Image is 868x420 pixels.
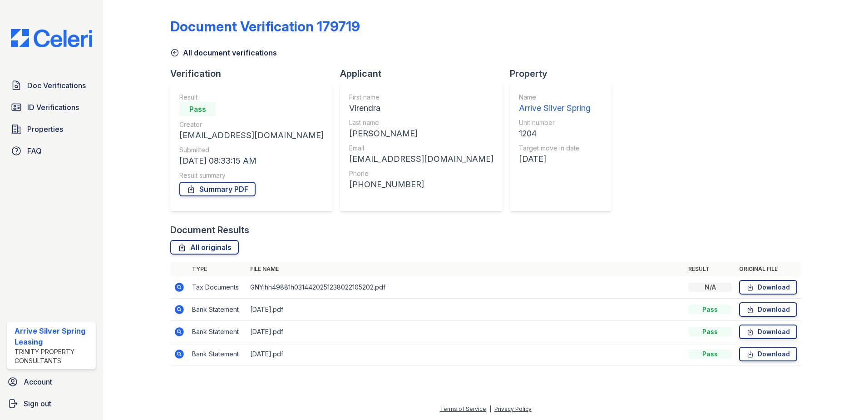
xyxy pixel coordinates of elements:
td: Bank Statement [188,299,247,321]
td: [DATE].pdf [247,299,685,321]
span: Sign out [24,398,51,409]
div: | [489,405,491,412]
div: Verification [170,67,340,80]
div: Document Verification 179719 [170,18,360,35]
div: Unit number [519,118,591,127]
div: Arrive Silver Spring Leasing [15,325,92,347]
div: [EMAIL_ADDRESS][DOMAIN_NAME] [179,129,324,142]
div: Result summary [179,171,324,180]
div: Target move in date [519,144,591,153]
span: Doc Verifications [27,80,86,91]
div: [PERSON_NAME] [349,127,493,140]
div: N/A [688,283,732,292]
div: Arrive Silver Spring [519,102,591,115]
div: Submitted [179,145,324,155]
div: Trinity Property Consultants [15,347,92,365]
div: [DATE] 08:33:15 AM [179,155,324,167]
div: Name [519,93,591,102]
div: Pass [688,327,732,336]
div: 1204 [519,127,591,140]
a: FAQ [7,142,96,160]
span: ID Verifications [27,102,79,113]
a: All document verifications [170,47,277,58]
td: Bank Statement [188,321,247,343]
div: Email [349,144,493,153]
a: Doc Verifications [7,76,96,95]
a: Name Arrive Silver Spring [519,93,591,115]
div: [EMAIL_ADDRESS][DOMAIN_NAME] [349,153,493,165]
img: CE_Logo_Blue-a8612792a0a2168367f1c8372b55b34899dd931a85d93a1a3d3e32e68fde9ad4.png [4,29,99,47]
td: Tax Documents [188,276,247,299]
td: [DATE].pdf [247,321,685,343]
div: Applicant [340,67,510,80]
div: Result [179,93,324,102]
span: FAQ [27,145,42,156]
div: Phone [349,169,493,178]
a: Sign out [4,395,99,413]
span: Properties [27,124,63,135]
th: File name [247,262,685,276]
a: Download [739,347,797,361]
div: Pass [688,305,732,314]
a: Download [739,302,797,317]
div: Pass [179,102,216,116]
div: Pass [688,350,732,359]
td: GNYihh49881h0314420251238022105202.pdf [247,276,685,299]
a: Privacy Policy [494,405,532,412]
a: Account [4,373,99,391]
div: [PHONE_NUMBER] [349,178,493,191]
div: Document Results [170,224,249,236]
div: Last name [349,118,493,127]
a: ID Verifications [7,98,96,116]
a: Download [739,280,797,295]
th: Original file [735,262,801,276]
div: First name [349,93,493,102]
div: Property [510,67,619,80]
a: Properties [7,120,96,138]
a: Download [739,325,797,339]
th: Type [188,262,247,276]
div: [DATE] [519,153,591,165]
a: All originals [170,240,239,255]
th: Result [685,262,735,276]
td: Bank Statement [188,343,247,365]
a: Summary PDF [179,182,256,196]
a: Terms of Service [440,405,486,412]
span: Account [24,376,52,387]
div: Virendra [349,102,493,115]
div: Creator [179,120,324,129]
td: [DATE].pdf [247,343,685,365]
